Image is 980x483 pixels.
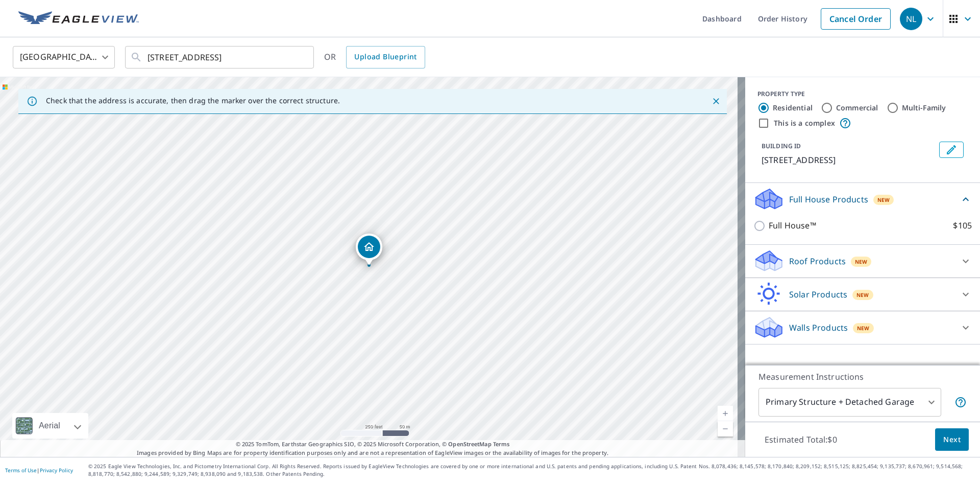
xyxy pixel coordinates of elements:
div: [GEOGRAPHIC_DATA] [13,43,115,72]
span: New [877,196,890,204]
div: Walls ProductsNew [753,315,972,340]
input: Search by address or latitude-longitude [148,43,293,72]
button: Close [709,95,723,108]
p: Check that the address is accurate, then drag the marker over the correct structure. [46,96,340,105]
p: $105 [953,219,972,232]
span: Next [943,433,961,446]
div: PROPERTY TYPE [757,89,968,99]
p: [STREET_ADDRESS] [762,154,935,166]
p: Measurement Instructions [758,371,967,383]
span: Upload Blueprint [354,51,416,63]
span: New [857,324,870,332]
div: OR [324,46,425,68]
a: Current Level 17, Zoom In [718,406,733,421]
a: Upload Blueprint [346,46,425,68]
a: Current Level 17, Zoom Out [718,421,733,436]
a: OpenStreetMap [448,440,491,448]
span: © 2025 TomTom, Earthstar Geographics SIO, © 2025 Microsoft Corporation, © [236,440,510,449]
div: Solar ProductsNew [753,282,972,307]
label: This is a complex [774,118,835,128]
label: Commercial [836,103,878,113]
p: © 2025 Eagle View Technologies, Inc. and Pictometry International Corp. All Rights Reserved. Repo... [88,463,975,478]
p: Walls Products [789,321,848,334]
button: Edit building 1 [939,142,964,158]
p: Solar Products [789,288,847,301]
span: Your report will include the primary structure and a detached garage if one exists. [954,396,967,408]
p: Roof Products [789,255,846,267]
a: Terms [493,440,510,448]
div: Roof ProductsNew [753,249,972,273]
label: Residential [773,103,813,113]
div: Full House ProductsNew [753,187,972,211]
img: EV Logo [18,11,139,27]
div: Primary Structure + Detached Garage [758,388,941,417]
p: BUILDING ID [762,142,801,150]
label: Multi-Family [902,103,946,113]
a: Cancel Order [821,8,891,30]
div: Aerial [36,413,63,439]
a: Privacy Policy [40,467,73,474]
span: New [856,291,869,299]
p: Estimated Total: $0 [756,428,845,451]
div: NL [900,8,922,30]
span: New [855,258,868,266]
p: Full House Products [789,193,868,205]
p: | [5,467,73,473]
p: Full House™ [769,219,816,232]
div: Aerial [12,413,88,439]
div: Dropped pin, building 1, Residential property, 600 N Greenwich Rd Wichita, KS 67206 [356,234,382,265]
a: Terms of Use [5,467,37,474]
button: Next [935,428,969,451]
